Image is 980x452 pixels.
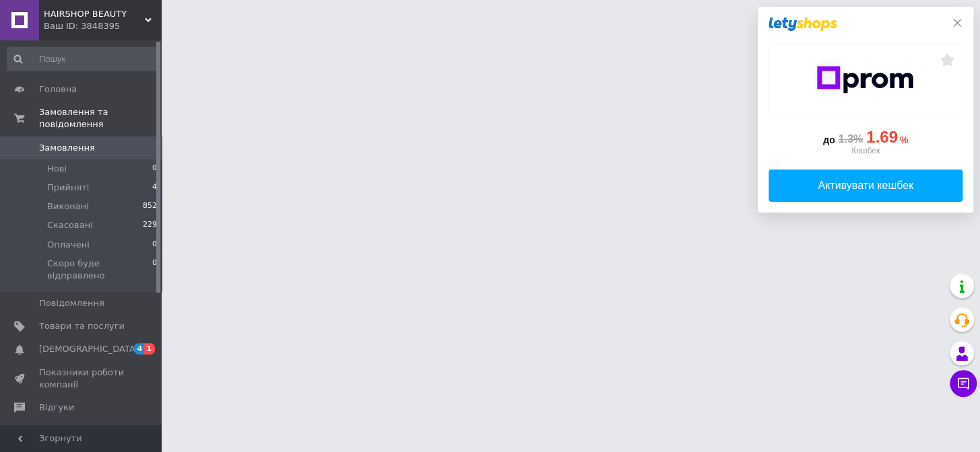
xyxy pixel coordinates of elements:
span: Скоро буде відправлено [47,258,152,282]
span: 4 [134,343,145,354]
span: Відгуки [39,402,74,414]
div: Ваш ID: 3848395 [44,20,162,32]
span: 0 [152,258,157,282]
span: Товари та послуги [39,320,125,332]
input: Пошук [7,47,158,71]
span: Нові [47,163,67,175]
span: 0 [152,239,157,251]
span: HAIRSHOP BEAUTY [44,8,145,20]
span: 1 [144,343,155,354]
span: 4 [152,182,157,194]
span: 229 [143,219,157,231]
span: Скасовані [47,219,93,231]
span: Замовлення [39,142,95,154]
span: Виконані [47,200,89,213]
span: Повідомлення [39,297,104,309]
span: [DEMOGRAPHIC_DATA] [39,343,139,355]
span: Оплачені [47,239,90,251]
span: Замовлення та повідомлення [39,106,162,130]
span: Головна [39,83,77,96]
span: 852 [143,200,157,213]
button: Чат з покупцем [950,370,977,397]
span: Показники роботи компанії [39,367,125,391]
span: Прийняті [47,182,89,194]
span: 0 [152,163,157,175]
